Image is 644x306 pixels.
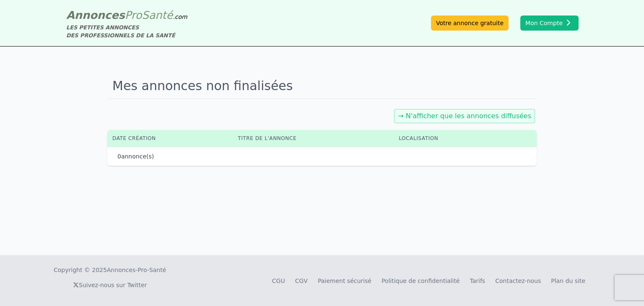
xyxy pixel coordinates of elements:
[66,9,125,21] span: Annonces
[73,282,147,288] a: Suivez-nous sur Twitter
[107,266,166,274] a: Annonces-Pro-Santé
[54,266,166,274] div: Copyright © 2025
[295,277,308,284] a: CGV
[107,130,233,147] th: Date création
[470,277,485,284] a: Tarifs
[394,130,510,147] th: Localisation
[398,112,531,120] a: → N'afficher que les annonces diffusées
[382,277,460,284] a: Politique de confidentialité
[233,130,394,147] th: Titre de l'annonce
[272,277,285,284] a: CGU
[66,23,187,39] div: LES PETITES ANNONCES DES PROFESSIONNELS DE LA SANTÉ
[431,16,509,31] a: Votre annonce gratuite
[495,277,541,284] a: Contactez-nous
[107,73,537,99] h1: Mes annonces non finalisées
[173,13,187,20] span: .com
[117,153,121,160] span: 0
[551,277,585,284] a: Plan du site
[125,9,142,21] span: Pro
[318,277,371,284] a: Paiement sécurisé
[142,9,173,21] span: Santé
[520,16,579,31] button: Mon Compte
[66,9,187,21] a: AnnoncesProSanté.com
[117,152,154,161] p: annonce(s)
